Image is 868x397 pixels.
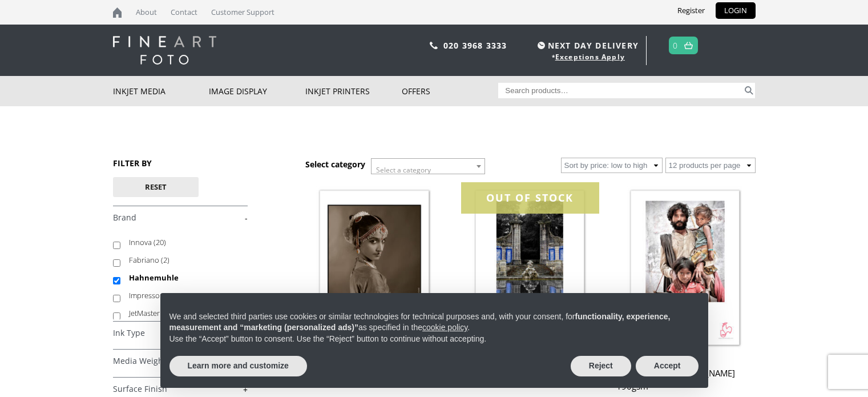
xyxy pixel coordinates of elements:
img: Hahnemuhle William Turner 190gsm [616,182,754,355]
a: LOGIN [716,2,756,19]
a: Inkjet Media [113,76,209,106]
a: Inkjet Printers [305,76,402,106]
label: JetMaster [129,304,237,322]
img: Hahnemuhle Photo-Rag 188gsm [305,182,443,355]
span: (20) [154,237,166,247]
button: Search [742,83,756,98]
img: time.svg [538,42,545,49]
h3: Select category [305,159,365,170]
select: Shop order [561,158,663,173]
a: - [113,212,248,223]
div: Notice [151,284,717,397]
a: + [113,328,248,339]
label: Hahnemuhle [129,269,237,287]
img: Hahnemuhle Torchon 285gsm [461,182,599,355]
a: Offers [402,76,498,106]
div: OUT OF STOCK [461,182,599,214]
a: 0 [673,37,678,54]
img: phone.svg [430,42,438,49]
h4: Media Weight [113,349,248,372]
input: Search products… [498,83,742,98]
span: NEXT DAY DELIVERY [535,39,639,52]
span: Select a category [376,165,431,175]
a: Image Display [209,76,305,106]
span: (2) [161,255,169,265]
p: Use the “Accept” button to consent. Use the “Reject” button to continue without accepting. [169,334,699,345]
button: Learn more and customize [169,356,307,376]
button: Reject [571,356,631,376]
img: logo-white.svg [113,36,216,65]
a: + [113,356,248,367]
a: Register [669,2,713,19]
img: basket.svg [684,42,693,49]
a: Exceptions Apply [555,52,625,62]
label: Fabriano [129,251,237,269]
h3: FILTER BY [113,158,248,169]
label: Innova [129,234,237,251]
p: We and selected third parties use cookies or similar technologies for technical purposes and, wit... [169,311,699,334]
button: Reset [113,177,199,197]
h4: Brand [113,206,248,228]
h4: Ink Type [113,321,248,344]
button: Accept [636,356,699,376]
strong: functionality, experience, measurement and “marketing (personalized ads)” [169,312,671,332]
a: + [113,384,248,395]
a: cookie policy [422,323,467,332]
a: 020 3968 3333 [443,40,507,51]
label: Impressora [129,287,237,304]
